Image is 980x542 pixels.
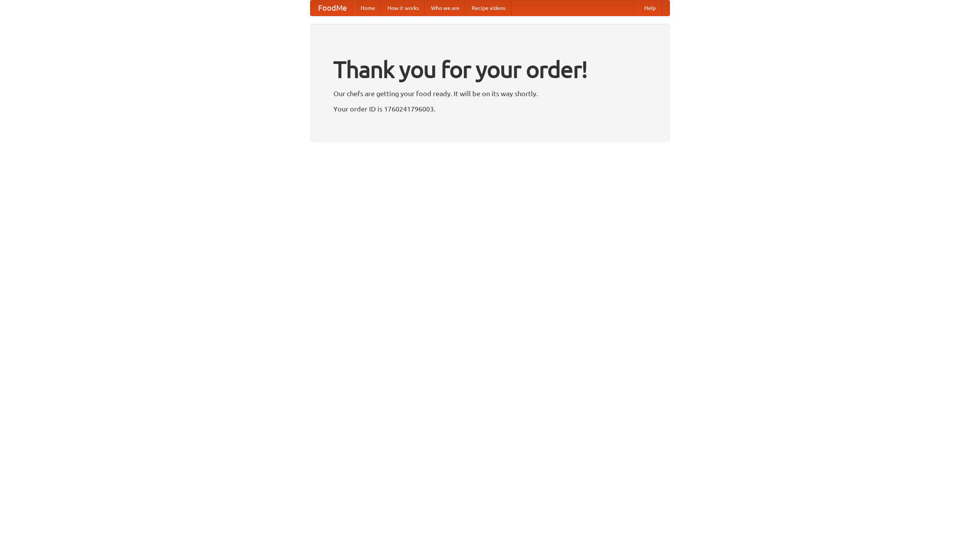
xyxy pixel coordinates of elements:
a: FoodMe [310,0,354,16]
p: Your order ID is 1760241796003. [333,103,647,115]
a: Home [354,0,381,16]
p: Our chefs are getting your food ready. It will be on its way shortly. [333,88,647,99]
a: Who we are [425,0,465,16]
h1: Thank you for your order! [333,51,647,88]
a: Recipe videos [465,0,511,16]
a: Help [638,0,662,16]
a: How it works [381,0,425,16]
